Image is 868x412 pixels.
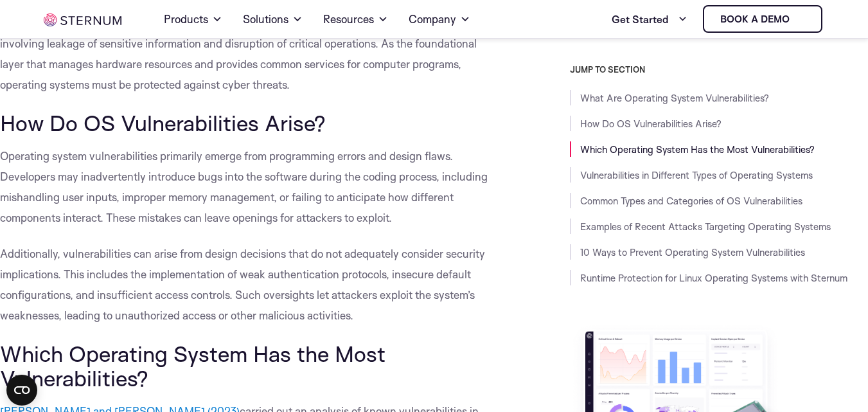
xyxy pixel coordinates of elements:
[164,1,222,37] a: Products
[409,1,470,37] a: Company
[580,195,802,207] a: Common Types and Categories of OS Vulnerabilities
[44,13,122,26] img: sternum iot
[580,118,722,130] a: How Do OS Vulnerabilities Arise?
[580,246,805,258] a: 10 Ways to Prevent Operating System Vulnerabilities
[6,375,37,406] button: Open CMP widget
[323,1,388,37] a: Resources
[570,64,868,75] h3: JUMP TO SECTION
[580,272,847,284] a: Runtime Protection for Linux Operating Systems with Sternum
[580,92,769,104] a: What Are Operating System Vulnerabilities?
[580,169,813,181] a: Vulnerabilities in Different Types of Operating Systems
[580,220,831,233] a: Examples of Recent Attacks Targeting Operating Systems
[612,6,687,32] a: Get Started
[243,1,303,37] a: Solutions
[580,143,815,156] a: Which Operating System Has the Most Vulnerabilities?
[703,5,822,33] a: Book a demo
[795,14,805,24] img: sternum iot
